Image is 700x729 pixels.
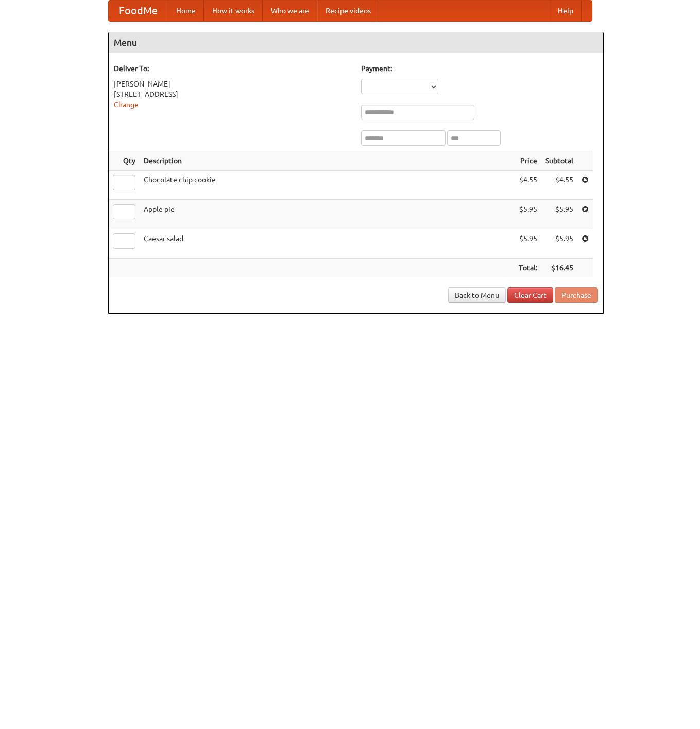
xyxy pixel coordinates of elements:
[114,100,139,109] a: Change
[109,1,168,21] a: FoodMe
[114,79,351,89] div: [PERSON_NAME]
[109,32,603,53] h4: Menu
[515,151,541,171] th: Price
[515,171,541,200] td: $4.55
[204,1,263,21] a: How it works
[140,151,515,171] th: Description
[515,229,541,259] td: $5.95
[140,229,515,259] td: Caesar salad
[541,259,577,278] th: $16.45
[361,63,598,74] h5: Payment:
[109,151,140,171] th: Qty
[515,200,541,229] td: $5.95
[541,151,577,171] th: Subtotal
[448,287,506,303] a: Back to Menu
[541,200,577,229] td: $5.95
[555,287,598,303] button: Purchase
[550,1,582,21] a: Help
[140,171,515,200] td: Chocolate chip cookie
[541,171,577,200] td: $4.55
[114,63,351,74] h5: Deliver To:
[140,200,515,229] td: Apple pie
[168,1,204,21] a: Home
[317,1,379,21] a: Recipe videos
[507,287,553,303] a: Clear Cart
[515,259,541,278] th: Total:
[263,1,317,21] a: Who we are
[541,229,577,259] td: $5.95
[114,89,351,99] div: [STREET_ADDRESS]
